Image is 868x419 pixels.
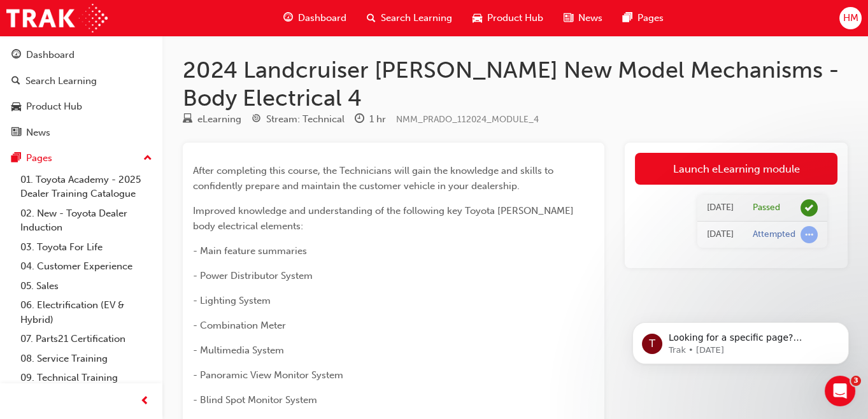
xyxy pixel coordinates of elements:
div: Stream: Technical [266,112,345,127]
div: Duration [355,111,386,127]
iframe: Intercom notifications message [613,295,868,385]
span: Pages [637,11,664,25]
div: Passed [753,202,780,214]
span: pages-icon [11,153,21,164]
span: - Main feature summaries [193,245,307,257]
span: search-icon [367,10,376,26]
a: news-iconNews [553,5,613,31]
div: 1 hr [369,112,386,127]
button: Pages [5,146,157,170]
span: - Combination Meter [193,320,286,331]
h1: 2024 Landcruiser [PERSON_NAME] New Model Mechanisms - Body Electrical 4 [183,56,848,111]
a: 05. Sales [15,276,157,296]
span: target-icon [252,114,261,125]
div: Search Learning [25,74,97,89]
span: clock-icon [355,114,364,125]
span: After completing this course, the Technicians will gain the knowledge and skills to confidently p... [193,165,556,192]
span: learningResourceType_ELEARNING-icon [183,114,192,125]
span: - Multimedia System [193,344,284,356]
a: guage-iconDashboard [273,5,357,31]
div: Type [183,111,241,127]
div: eLearning [197,112,241,127]
span: HM [843,11,858,25]
div: Mon Aug 25 2025 12:47:56 GMT+1000 (Australian Eastern Standard Time) [707,201,734,215]
a: 06. Electrification (EV & Hybrid) [15,295,157,329]
button: HM [839,7,862,29]
a: Product Hub [5,95,157,118]
div: News [26,125,50,140]
a: 09. Technical Training [15,368,157,388]
a: Dashboard [5,43,157,67]
a: 08. Service Training [15,349,157,369]
span: learningRecordVerb_PASS-icon [800,199,818,217]
span: - Lighting System [193,295,271,306]
span: - Blind Spot Monitor System [193,394,317,406]
span: news-icon [564,10,573,26]
a: 03. Toyota For Life [15,238,157,257]
span: prev-icon [140,394,150,409]
span: - Power Distributor System [193,270,313,281]
div: Product Hub [26,99,82,114]
a: 01. Toyota Academy - 2025 Dealer Training Catalogue [15,170,157,204]
span: car-icon [11,101,21,113]
div: Stream [252,111,345,127]
iframe: Intercom live chat [825,376,855,406]
span: learningRecordVerb_ATTEMPT-icon [800,226,818,243]
img: Trak [6,4,108,32]
div: Thu Aug 21 2025 11:17:38 GMT+1000 (Australian Eastern Standard Time) [707,227,734,242]
span: Learning resource code [396,114,539,125]
span: - Panoramic View Monitor System [193,369,343,381]
div: Pages [26,151,52,166]
span: up-icon [143,150,152,167]
div: Attempted [753,229,795,241]
a: 02. New - Toyota Dealer Induction [15,204,157,238]
a: Search Learning [5,69,157,93]
span: News [578,11,602,25]
span: guage-icon [11,50,21,61]
div: Dashboard [26,48,75,62]
a: pages-iconPages [613,5,674,31]
span: Improved knowledge and understanding of the following key Toyota [PERSON_NAME] body electrical el... [193,205,576,232]
a: car-iconProduct Hub [462,5,553,31]
a: search-iconSearch Learning [357,5,462,31]
a: 04. Customer Experience [15,257,157,276]
span: guage-icon [283,10,293,26]
button: DashboardSearch LearningProduct HubNews [5,41,157,146]
span: Search Learning [381,11,452,25]
a: News [5,121,157,145]
span: Dashboard [298,11,346,25]
span: 3 [851,376,861,386]
span: pages-icon [623,10,632,26]
span: news-icon [11,127,21,139]
span: car-icon [473,10,482,26]
a: Launch eLearning module [635,153,837,185]
a: 07. Parts21 Certification [15,329,157,349]
span: Product Hub [487,11,543,25]
span: search-icon [11,76,20,87]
